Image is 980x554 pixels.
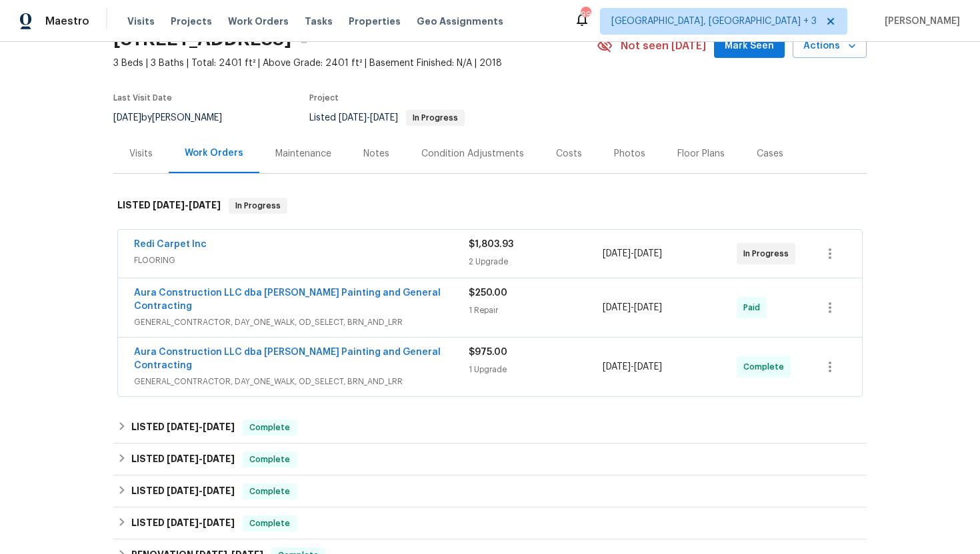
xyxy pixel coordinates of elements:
[614,147,645,160] div: Photos
[167,454,235,463] span: -
[363,147,389,160] div: Notes
[203,422,235,431] span: [DATE]
[556,147,582,160] div: Costs
[131,451,235,467] h6: LISTED
[113,184,867,227] div: LISTED [DATE]-[DATE]In Progress
[113,110,238,126] div: by [PERSON_NAME]
[603,362,631,372] span: [DATE]
[469,304,603,317] div: 1 Repair
[634,249,662,258] span: [DATE]
[603,247,662,260] span: -
[469,288,507,298] span: $250.00
[879,15,960,28] span: [PERSON_NAME]
[611,15,817,28] span: [GEOGRAPHIC_DATA], [GEOGRAPHIC_DATA] + 3
[167,422,235,431] span: -
[244,517,295,530] span: Complete
[305,17,333,26] span: Tasks
[339,113,367,123] span: [DATE]
[743,360,789,374] span: Complete
[603,360,662,374] span: -
[244,421,295,434] span: Complete
[417,15,503,28] span: Geo Assignments
[134,288,441,311] a: Aura Construction LLC dba [PERSON_NAME] Painting and General Contracting
[339,113,398,123] span: -
[113,412,867,443] div: LISTED [DATE]-[DATE]Complete
[228,15,289,28] span: Work Orders
[113,57,597,70] span: 3 Beds | 3 Baths | Total: 2401 ft² | Above Grade: 2401 ft² | Basement Finished: N/A | 2018
[725,38,774,55] span: Mark Seen
[134,316,469,329] span: GENERAL_CONTRACTOR, DAY_ONE_WALK, OD_SELECT, BRN_AND_LRR
[309,94,339,102] span: Project
[134,348,441,370] a: Aura Construction LLC dba [PERSON_NAME] Painting and General Contracting
[275,147,331,160] div: Maintenance
[244,453,295,466] span: Complete
[185,146,243,160] div: Work Orders
[743,301,765,314] span: Paid
[171,15,212,28] span: Projects
[230,199,286,212] span: In Progress
[203,518,235,527] span: [DATE]
[469,255,603,268] div: 2 Upgrade
[113,113,141,123] span: [DATE]
[634,362,662,372] span: [DATE]
[803,38,856,55] span: Actions
[131,419,235,435] h6: LISTED
[167,422,199,431] span: [DATE]
[127,15,155,28] span: Visits
[421,147,524,160] div: Condition Adjustments
[117,198,221,214] h6: LISTED
[113,475,867,507] div: LISTED [DATE]-[DATE]Complete
[134,254,469,267] span: FLOORING
[244,485,295,498] span: Complete
[203,454,235,463] span: [DATE]
[134,240,207,249] a: Redi Carpet Inc
[714,34,785,59] button: Mark Seen
[581,8,590,21] div: 99
[603,249,631,258] span: [DATE]
[469,363,603,376] div: 1 Upgrade
[370,113,398,123] span: [DATE]
[189,200,221,210] span: [DATE]
[203,486,235,495] span: [DATE]
[113,94,172,102] span: Last Visit Date
[167,486,235,495] span: -
[153,200,185,210] span: [DATE]
[349,15,401,28] span: Properties
[167,454,199,463] span: [DATE]
[634,303,662,312] span: [DATE]
[757,147,783,160] div: Cases
[167,518,199,527] span: [DATE]
[309,113,465,123] span: Listed
[167,486,199,495] span: [DATE]
[113,507,867,539] div: LISTED [DATE]-[DATE]Complete
[45,15,89,28] span: Maestro
[129,147,153,160] div: Visits
[131,483,235,499] h6: LISTED
[603,303,631,312] span: [DATE]
[621,39,706,53] span: Not seen [DATE]
[469,348,507,357] span: $975.00
[153,200,221,210] span: -
[603,301,662,314] span: -
[167,518,235,527] span: -
[113,443,867,475] div: LISTED [DATE]-[DATE]Complete
[469,240,513,249] span: $1,803.93
[793,34,867,59] button: Actions
[113,33,291,46] h2: [STREET_ADDRESS]
[134,375,469,388] span: GENERAL_CONTRACTOR, DAY_ONE_WALK, OD_SELECT, BRN_AND_LRR
[743,247,794,260] span: In Progress
[407,114,463,122] span: In Progress
[677,147,725,160] div: Floor Plans
[131,515,235,531] h6: LISTED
